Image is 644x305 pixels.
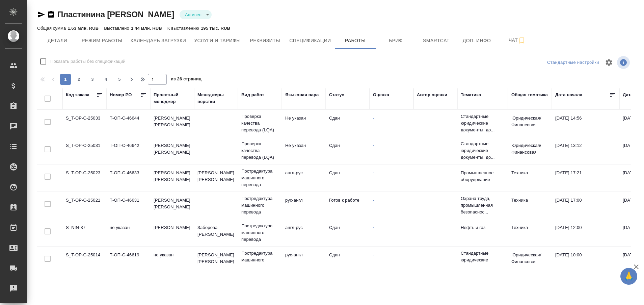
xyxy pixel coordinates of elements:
[282,221,326,245] td: англ-рус
[339,36,372,45] span: Работы
[461,195,505,215] p: Охрана труда, промышленная безопаснос...
[114,76,125,83] span: 5
[326,194,370,217] td: Готов к работе
[373,198,374,203] a: -
[326,166,370,190] td: Сдан
[508,221,552,245] td: Техника
[508,194,552,217] td: Техника
[114,74,125,85] button: 5
[106,111,150,135] td: Т-ОП-С-46644
[620,268,637,285] button: 🙏
[194,248,238,272] td: [PERSON_NAME] [PERSON_NAME]
[461,113,505,133] p: Стандартные юридические документы, до...
[461,224,505,231] p: Нефть и газ
[101,76,111,83] span: 4
[47,10,55,19] button: Скопировать ссылку
[420,36,453,45] span: Smartcat
[373,170,374,175] a: -
[555,92,582,98] div: Дата начала
[373,252,374,257] a: -
[194,166,238,190] td: [PERSON_NAME] [PERSON_NAME]
[508,111,552,135] td: Юридическая/Финансовая
[171,75,202,85] span: из 26 страниц
[285,92,319,98] div: Языковая пара
[150,139,194,162] td: [PERSON_NAME] [PERSON_NAME]
[194,221,238,245] td: Заборова [PERSON_NAME]
[180,10,212,19] div: Активен
[131,36,186,45] span: Календарь загрузки
[37,26,68,31] p: Общая сумма
[82,36,123,45] span: Режим работы
[282,194,326,217] td: рус-англ
[326,248,370,272] td: Сдан
[282,166,326,190] td: англ-рус
[241,92,264,98] div: Вид работ
[62,194,106,217] td: S_T-OP-C-25021
[282,111,326,135] td: Не указан
[150,194,194,217] td: [PERSON_NAME] [PERSON_NAME]
[106,221,150,245] td: не указан
[289,36,331,45] span: Спецификации
[150,248,194,272] td: не указан
[131,26,162,31] p: 1.44 млн. RUB
[62,221,106,245] td: S_NIN-37
[57,10,174,19] a: Пластинина [PERSON_NAME]
[601,54,617,71] span: Настроить таблицу
[62,111,106,135] td: S_T-OP-C-25033
[380,36,412,45] span: Бриф
[373,225,374,230] a: -
[249,36,281,45] span: Реквизиты
[62,166,106,190] td: S_T-OP-C-25023
[518,36,526,45] svg: Подписаться
[201,26,230,31] p: 195 тыс. RUB
[282,248,326,272] td: рус-англ
[461,170,505,183] p: Промышленное оборудование
[417,92,447,98] div: Автор оценки
[50,58,126,65] span: Показать работы без спецификаций
[68,26,99,31] p: 1.63 млн. RUB
[241,141,278,161] p: Проверка качества перевода (LQA)
[154,92,191,105] div: Проектный менеджер
[101,74,111,85] button: 4
[552,111,619,135] td: [DATE] 14:56
[373,143,374,148] a: -
[373,116,374,121] a: -
[106,248,150,272] td: Т-ОП-С-46619
[552,166,619,190] td: [DATE] 17:21
[41,36,74,45] span: Детали
[74,76,84,83] span: 2
[194,36,241,45] span: Услуги и тарифы
[104,26,131,31] p: Выставлено
[508,166,552,190] td: Техника
[106,139,150,162] td: Т-ОП-С-46642
[150,111,194,135] td: [PERSON_NAME] [PERSON_NAME]
[106,194,150,217] td: Т-ОП-С-46631
[87,74,98,85] button: 3
[106,166,150,190] td: Т-ОП-С-46633
[282,139,326,162] td: Не указан
[62,139,106,162] td: S_T-OP-C-25031
[373,92,389,98] div: Оценка
[183,12,204,18] button: Активен
[62,248,106,272] td: S_T-OP-C-25014
[552,194,619,217] td: [DATE] 17:00
[461,141,505,161] p: Стандартные юридические документы, до...
[326,221,370,245] td: Сдан
[197,92,235,105] div: Менеджеры верстки
[167,26,201,31] p: К выставлению
[508,139,552,162] td: Юридическая/Финансовая
[150,221,194,245] td: [PERSON_NAME]
[329,92,344,98] div: Статус
[241,250,278,270] p: Постредактура машинного перевода
[110,92,132,98] div: Номер PO
[511,92,548,98] div: Общая тематика
[545,57,601,68] div: split button
[501,36,534,45] span: Чат
[37,10,45,19] button: Скопировать ссылку для ЯМессенджера
[461,250,505,270] p: Стандартные юридические документы, до...
[66,92,89,98] div: Код заказа
[617,56,631,69] span: Посмотреть информацию
[87,76,98,83] span: 3
[326,139,370,162] td: Сдан
[150,166,194,190] td: [PERSON_NAME] [PERSON_NAME]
